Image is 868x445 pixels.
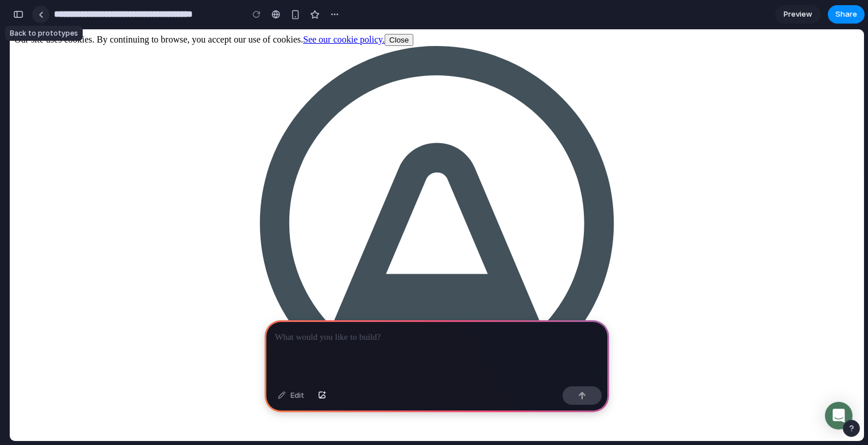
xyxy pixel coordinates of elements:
[5,5,375,15] span: Our site uses cookies. By continuing to browse, you accept our use of cookies.
[375,5,404,17] button: Close
[815,373,843,400] div: Open Intercom Messenger
[828,5,865,24] button: Share
[5,26,83,41] div: Back to prototypes
[293,5,375,15] a: See our cookie policy.
[784,9,812,20] span: Preview
[835,9,857,20] span: Share
[775,5,821,24] a: Preview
